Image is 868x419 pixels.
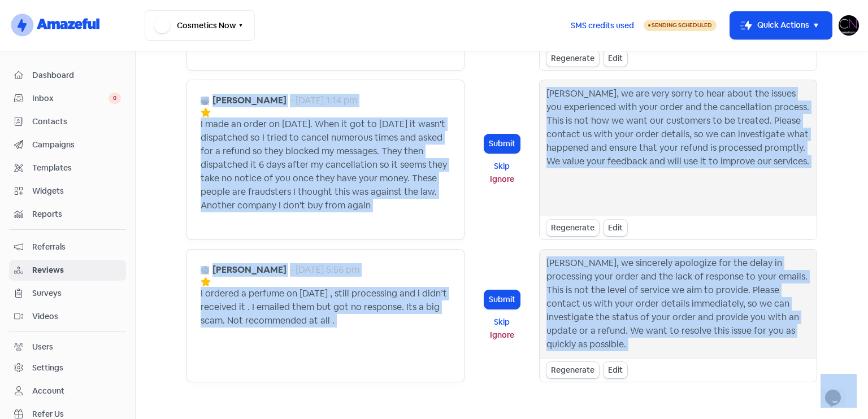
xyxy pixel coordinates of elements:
iframe: chat widget [821,374,857,408]
div: Regenerate [546,50,599,67]
a: Referrals [9,237,126,257]
span: Widgets [32,185,121,197]
button: Skip [484,160,520,173]
span: Reports [32,208,121,220]
div: - [DATE] 1:14 pm [290,94,357,107]
a: Users [9,337,126,357]
a: Videos [9,306,126,327]
a: Sending Scheduled [644,19,717,32]
a: Surveys [9,283,126,304]
a: Reviews [9,260,126,281]
button: Submit [484,134,520,153]
div: Edit [604,362,627,378]
span: Dashboard [32,69,121,81]
div: Edit [604,220,627,236]
span: Videos [32,311,121,322]
div: - [DATE] 5:56 pm [290,263,359,277]
img: Avatar [201,97,209,105]
b: [PERSON_NAME] [212,263,287,277]
a: Contacts [9,111,126,132]
button: Ignore [484,173,520,186]
div: Users [32,341,53,353]
div: I ordered a perfume on [DATE] , still processing and i didn’t received it . I emailed them but go... [201,287,450,328]
a: Dashboard [9,65,126,86]
a: Widgets [9,181,126,202]
span: Reviews [32,264,121,276]
span: Surveys [32,287,121,299]
button: Submit [484,290,520,309]
a: Settings [9,357,126,378]
a: Inbox 0 [9,88,126,109]
a: Campaigns [9,134,126,155]
div: I made an order on [DATE]. When it got to [DATE] it wasn't dispatched so I tried to cancel numero... [201,117,450,212]
span: Inbox [32,93,108,104]
span: Referrals [32,241,121,253]
span: Sending Scheduled [652,21,712,29]
span: SMS credits used [571,20,634,32]
div: [PERSON_NAME], we are very sorry to hear about the issues you experienced with your order and the... [546,87,810,209]
span: Campaigns [32,139,121,151]
a: SMS credits used [561,19,644,30]
span: 0 [108,93,121,104]
button: Ignore [484,329,520,342]
a: Templates [9,158,126,178]
button: Quick Actions [730,12,832,39]
a: Account [9,381,126,401]
a: Reports [9,204,126,225]
div: Regenerate [546,220,599,236]
img: Avatar [201,266,209,274]
div: Edit [604,50,627,67]
button: Cosmetics Now [145,10,255,41]
img: User [839,15,859,36]
div: Regenerate [546,362,599,378]
b: [PERSON_NAME] [212,94,287,107]
button: Skip [484,316,520,329]
div: Settings [32,362,63,374]
span: Templates [32,162,121,174]
div: [PERSON_NAME], we sincerely apologize for the delay in processing your order and the lack of resp... [546,256,810,351]
div: Account [32,385,64,397]
span: Contacts [32,116,121,128]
